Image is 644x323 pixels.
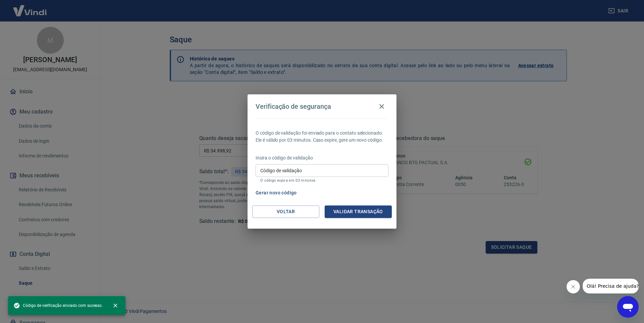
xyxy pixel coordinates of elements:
iframe: Mensagem da empresa [583,279,639,293]
button: Validar transação [325,205,392,218]
span: Olá! Precisa de ajuda? [4,5,56,10]
p: O código de validação foi enviado para o contato selecionado. Ele é válido por 03 minutos. Caso e... [256,130,388,144]
iframe: Fechar mensagem [567,280,580,293]
p: Insira o código de validação [256,154,388,161]
button: close [108,298,123,313]
h4: Verificação de segurança [256,102,331,110]
button: Voltar [252,205,319,218]
button: Gerar novo código [253,187,300,199]
span: Código de verificação enviado com sucesso. [13,302,103,309]
iframe: Botão para abrir a janela de mensagens [617,296,639,318]
p: O código expira em 03 minutos. [260,178,384,183]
